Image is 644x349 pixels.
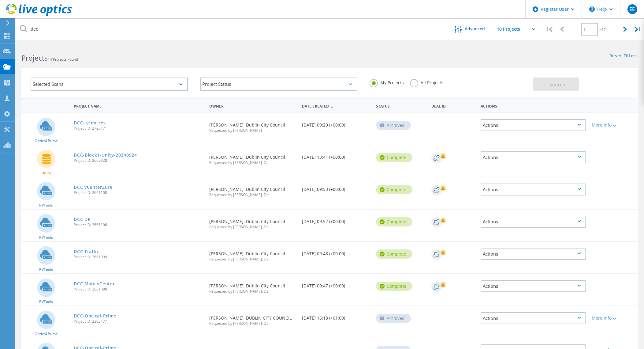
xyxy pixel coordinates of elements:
div: Actions [481,216,586,228]
span: EE [629,7,635,12]
span: Requested by [PERSON_NAME], Dell [209,322,296,325]
a: DCC- vcentres [74,121,106,125]
button: Search [533,78,579,91]
span: Search [549,81,565,88]
label: My Projects [370,79,404,85]
div: Actions [481,248,586,260]
span: Project ID: 2661106 [74,223,203,227]
a: DCC Main vCenter [74,282,115,286]
span: Project ID: 2661098 [74,287,203,291]
div: [PERSON_NAME], Dublin City Council [206,177,299,203]
span: Requested by [PERSON_NAME], Dell [209,193,296,197]
div: [PERSON_NAME], Dublin City Council [206,210,299,235]
div: [DATE] 09:53 (+00:00) [299,177,373,198]
div: | [631,18,644,40]
svg: \n [589,6,595,12]
div: Actions [481,184,586,195]
span: RVTools [39,203,53,207]
div: Project Status [200,78,357,91]
span: Requested by [PERSON_NAME], Dell [209,290,296,293]
span: Optical Prime [35,332,58,336]
a: Live Optics Dashboard [6,13,72,17]
span: Project ID: 2661108 [74,191,203,195]
a: DCC-Optical-Prime [74,314,116,318]
div: [DATE] 09:48 (+00:00) [299,242,373,262]
div: [PERSON_NAME], Dublin City Council [206,113,299,138]
div: Selected Scans [31,78,188,91]
div: Complete [376,153,412,162]
div: [DATE] 16:18 (+01:00) [299,306,373,326]
div: [DATE] 09:52 (+00:00) [299,210,373,230]
div: Complete [376,217,412,226]
a: Reset Filters [609,54,638,59]
div: Date Created [299,100,373,112]
span: Project ID: 2662928 [74,159,203,162]
div: [PERSON_NAME], DUBLIN CITY COUNCIL [206,306,299,332]
div: More Info [592,123,635,127]
span: Project ID: 2661099 [74,255,203,259]
span: Requested by [PERSON_NAME], Dell [209,161,296,165]
b: Projects [21,53,48,63]
a: DCC Traffic [74,249,99,254]
span: RVTools [39,268,53,271]
a: DCC DR [74,217,91,222]
div: [PERSON_NAME], Dublin City Council [206,274,299,299]
div: Complete [376,185,412,194]
div: Actions [481,151,586,163]
span: Project ID: 2725171 [74,127,203,130]
span: Project ID: 2303477 [74,320,203,323]
div: Owner [206,100,299,111]
span: RVTools [39,236,53,239]
div: [DATE] 13:41 (+00:00) [299,145,373,165]
div: Actions [478,100,589,111]
div: Complete [376,282,412,291]
div: Deal Id [428,100,478,111]
input: Search projects by name, owner, ID, company, etc [15,18,445,40]
div: Actions [481,280,586,292]
div: More Info [592,316,635,320]
span: of 2 [599,27,606,32]
span: Optical Prime [35,139,58,143]
label: All Projects [410,79,443,85]
span: 14 Projects Found [48,57,78,62]
div: [PERSON_NAME], Dublin City Council [206,242,299,267]
span: Advanced [465,27,485,31]
span: RVTools [39,300,53,304]
a: DCC vCenterZure [74,185,113,189]
div: [DATE] 09:29 (+00:00) [299,113,373,133]
span: Requested by [PERSON_NAME], Dell [209,257,296,261]
div: Actions [481,312,586,324]
div: Complete [376,249,412,259]
div: Project Name [71,100,206,111]
div: Status [373,100,428,111]
span: Requested by [PERSON_NAME], Dell [209,225,296,229]
div: [PERSON_NAME], Dublin City Council [206,145,299,171]
div: Archived [376,121,411,130]
span: Requested by [PERSON_NAME] [209,129,296,132]
div: | [543,18,556,40]
a: DCC-Block1-Unity-20240924 [74,153,137,157]
div: [DATE] 09:47 (+00:00) [299,274,373,294]
div: Actions [481,119,586,131]
div: Archived [376,314,411,323]
span: Unity [41,171,51,175]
